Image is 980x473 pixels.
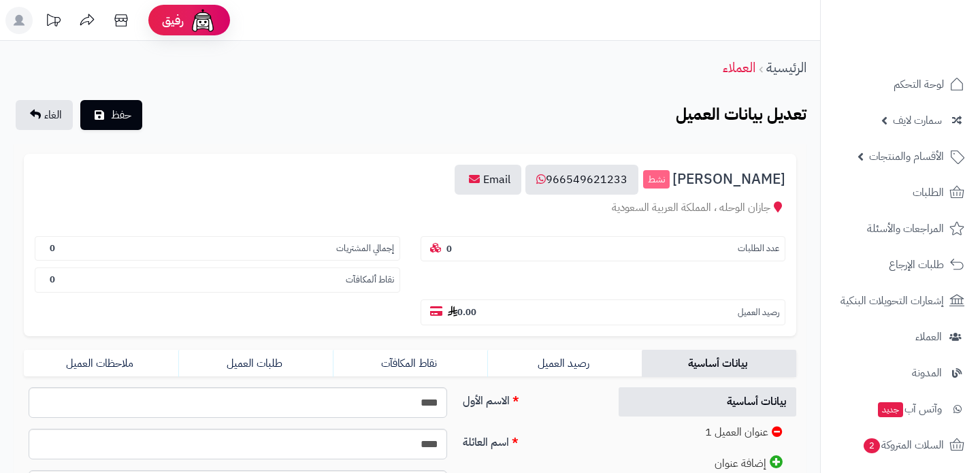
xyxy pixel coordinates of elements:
[829,212,972,245] a: المراجعات والأسئلة
[887,37,967,65] img: logo-2.png
[864,438,880,453] span: 2
[766,57,806,78] a: الرئيسية
[619,387,796,417] a: بيانات أساسية
[912,363,942,382] span: المدونة
[643,170,670,189] small: نشط
[24,350,178,377] a: ملاحظات العميل
[455,165,521,195] a: Email
[867,219,944,238] span: المراجعات والأسئلة
[178,350,333,377] a: طلبات العميل
[346,274,394,287] small: نقاط ألمكافآت
[829,393,972,425] a: وآتس آبجديد
[894,75,944,94] span: لوحة التحكم
[829,357,972,389] a: المدونة
[829,321,972,353] a: العملاء
[829,248,972,281] a: طلبات الإرجاع
[829,284,972,317] a: إشعارات التحويلات البنكية
[333,350,487,377] a: نقاط المكافآت
[723,57,755,78] a: العملاء
[738,242,779,255] small: عدد الطلبات
[642,350,796,377] a: بيانات أساسية
[672,172,785,187] span: [PERSON_NAME]
[446,242,452,255] b: 0
[162,12,184,29] span: رفيق
[893,111,942,130] span: سمارت لايف
[111,107,131,123] span: حفظ
[44,107,62,123] span: الغاء
[16,100,73,130] a: الغاء
[457,387,604,409] label: الاسم الأول
[676,102,806,127] b: تعديل بيانات العميل
[840,291,944,310] span: إشعارات التحويلات البنكية
[50,242,55,255] b: 0
[877,399,942,419] span: وآتس آب
[738,306,779,319] small: رصيد العميل
[878,402,903,417] span: جديد
[457,429,604,451] label: اسم العائلة
[35,200,785,216] div: جازان الوحله ، المملكة العربية السعودية
[869,147,944,166] span: الأقسام والمنتجات
[487,350,642,377] a: رصيد العميل
[889,255,944,274] span: طلبات الإرجاع
[829,68,972,101] a: لوحة التحكم
[619,418,796,447] a: عنوان العميل 1
[36,7,70,37] a: تحديثات المنصة
[50,273,55,286] b: 0
[913,183,944,202] span: الطلبات
[448,306,476,319] b: 0.00
[189,7,216,34] img: ai-face.png
[336,242,394,255] small: إجمالي المشتريات
[525,165,638,195] a: 966549621233
[829,176,972,209] a: الطلبات
[915,327,942,346] span: العملاء
[829,429,972,461] a: السلات المتروكة2
[80,100,142,130] button: حفظ
[862,436,944,455] span: السلات المتروكة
